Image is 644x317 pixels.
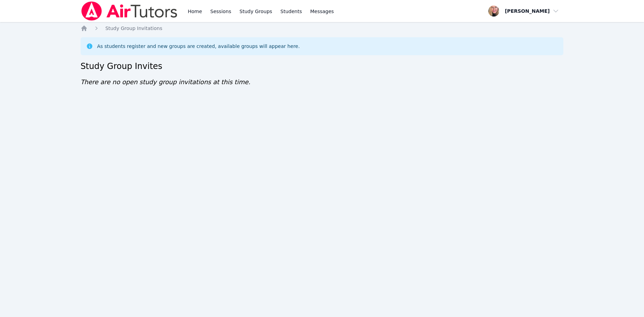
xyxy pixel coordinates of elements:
div: As students register and new groups are created, available groups will appear here. [97,43,300,50]
span: Messages [310,8,334,15]
h2: Study Group Invites [81,61,564,72]
span: Study Group Invitations [105,26,162,31]
img: Air Tutors [81,1,178,21]
nav: Breadcrumb [81,25,564,32]
span: There are no open study group invitations at this time. [81,78,251,86]
a: Study Group Invitations [105,25,162,32]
